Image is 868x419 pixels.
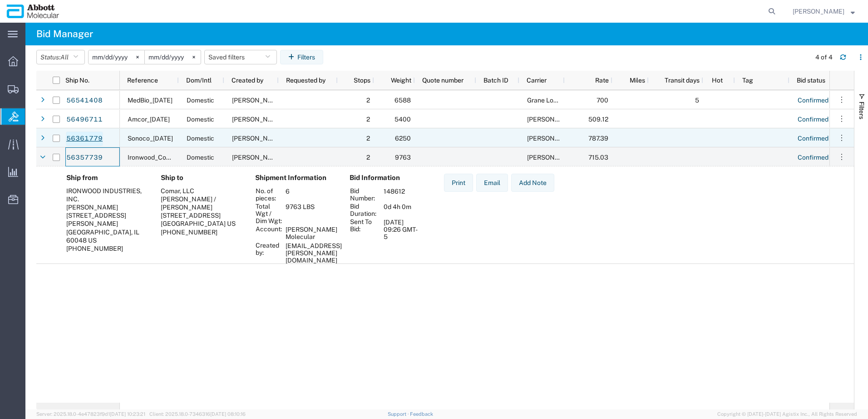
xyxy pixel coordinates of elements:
[128,97,173,104] span: MedBio_08.19.25
[255,174,335,182] h4: Shipment Information
[149,411,246,417] span: Client: 2025.18.0-7346316
[588,116,608,123] span: 509.12
[282,241,345,265] td: [EMAIL_ADDRESS][PERSON_NAME][DOMAIN_NAME]
[797,112,829,127] a: Confirmed
[66,112,103,127] a: 56496711
[280,50,323,64] button: Filters
[161,174,241,182] h4: Ship to
[858,102,865,119] span: Filters
[210,411,246,417] span: [DATE] 08:10:16
[66,174,146,182] h4: Ship from
[380,187,422,202] td: 148612
[527,135,579,142] span: C.H. Robinson
[444,174,473,192] button: Print
[187,135,214,142] span: Domestic
[395,135,411,142] span: 6250
[695,97,699,104] span: 5
[66,244,146,253] div: [PHONE_NUMBER]
[380,202,422,218] td: 0d 4h 0m
[66,93,103,108] a: 56541408
[255,225,282,241] th: Account:
[395,97,411,104] span: 6588
[712,77,723,84] span: Hot
[232,97,284,104] span: Raza Khan
[161,195,241,211] div: [PERSON_NAME] / [PERSON_NAME]
[161,187,241,195] div: Comar, LLC
[110,411,145,417] span: [DATE] 10:23:21
[366,97,370,104] span: 2
[255,187,282,202] th: No. of pieces:
[282,187,345,202] td: 6
[60,54,69,61] span: All
[187,154,214,161] span: Domestic
[145,50,201,64] input: Not set
[232,135,284,142] span: Raza Khan
[186,77,212,84] span: Dom/Intl
[66,132,103,146] a: 56361779
[127,77,158,84] span: Reference
[350,202,380,218] th: Bid Duration:
[527,154,579,161] span: C.H. Robinson
[483,77,508,84] span: Batch ID
[161,211,241,219] div: [STREET_ADDRESS]
[255,202,282,225] th: Total Wgt / Dim Wgt:
[36,50,85,64] button: Status:All
[797,132,829,146] a: Confirmed
[656,77,700,84] span: Transit days
[410,411,433,417] a: Feedback
[282,202,345,225] td: 9763 LBS
[527,97,572,104] span: Grane Logistics
[797,151,829,165] a: Confirmed
[717,410,857,418] span: Copyright © [DATE]-[DATE] Agistix Inc., All Rights Reserved
[511,174,554,192] button: Add Note
[395,116,411,123] span: 5400
[66,151,103,165] a: 56357739
[204,50,277,64] button: Saved filters
[792,6,855,17] button: [PERSON_NAME]
[742,77,753,84] span: Tag
[381,77,411,84] span: Weight
[366,116,370,123] span: 2
[6,5,59,18] img: logo
[620,77,645,84] span: Miles
[380,218,422,241] td: [DATE] 09:26 GMT-5
[66,203,146,211] div: [PERSON_NAME]
[422,77,464,84] span: Quote number
[66,187,146,203] div: IRONWOOD INDUSTRIES, INC.
[187,116,214,123] span: Domestic
[588,135,608,142] span: 787.39
[815,53,833,62] div: 4 of 4
[66,211,146,228] div: [STREET_ADDRESS][PERSON_NAME]
[36,23,93,45] h4: Bid Manager
[66,228,146,244] div: [GEOGRAPHIC_DATA], IL 60048 US
[128,154,200,161] span: Ironwood_Comar_8.1.25
[588,154,608,161] span: 715.03
[187,97,214,104] span: Domestic
[255,241,282,265] th: Created by:
[350,187,380,202] th: Bid Number:
[232,154,284,161] span: Jamie Lee
[161,219,241,228] div: [GEOGRAPHIC_DATA] US
[793,6,844,16] span: Jamie Lee
[350,218,380,241] th: Sent To Bid:
[36,411,145,417] span: Server: 2025.18.0-4e47823f9d1
[286,77,325,84] span: Requested by
[128,116,170,123] span: Amcor_8.14.25
[366,135,370,142] span: 2
[388,411,410,417] a: Support
[366,154,370,161] span: 2
[395,154,411,161] span: 9763
[797,93,829,108] a: Confirmed
[527,116,579,123] span: C.H. Robinson
[232,116,284,123] span: Jarrod Kec
[476,174,508,192] button: Email
[128,135,173,142] span: Sonoco_08.01.25
[89,50,144,64] input: Not set
[350,174,422,182] h4: Bid Information
[597,97,608,104] span: 700
[161,228,241,236] div: [PHONE_NUMBER]
[527,77,547,84] span: Carrier
[572,77,609,84] span: Rate
[232,77,263,84] span: Created by
[282,225,345,241] td: [PERSON_NAME] Molecular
